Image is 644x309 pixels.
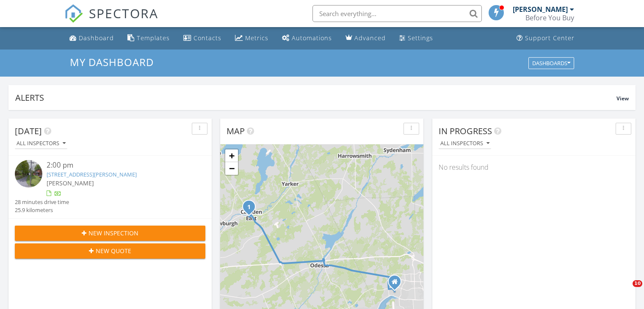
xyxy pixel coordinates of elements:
div: 84 Johnson St, Camden East, ON K0K 1J0 [249,207,254,212]
a: Templates [124,30,173,46]
a: Advanced [342,30,389,46]
iframe: Intercom live chat [615,280,636,301]
a: Settings [396,30,437,46]
img: The Best Home Inspection Software - Spectora [64,4,83,23]
div: No results found [432,156,636,179]
div: 25.9 kilometers [15,206,69,214]
a: 2:00 pm [STREET_ADDRESS][PERSON_NAME] [PERSON_NAME] 28 minutes drive time 25.9 kilometers [15,160,205,214]
a: Contacts [180,30,225,46]
a: Zoom out [225,162,238,175]
div: Dashboards [532,60,570,66]
a: [STREET_ADDRESS][PERSON_NAME] [47,171,137,178]
div: Advanced [354,34,386,42]
span: New Inspection [88,229,138,237]
input: Search everything... [312,5,482,22]
a: Automations (Basic) [279,30,335,46]
a: Support Center [513,30,578,46]
div: 28 minutes drive time [15,198,69,206]
span: Map [227,125,245,137]
div: [PERSON_NAME] [513,5,568,14]
div: 2:00 pm [47,160,190,171]
span: 10 [633,280,642,287]
span: SPECTORA [89,4,158,22]
div: Support Center [525,34,575,42]
a: Zoom in [225,149,238,162]
div: Automations [292,34,332,42]
a: SPECTORA [64,11,158,29]
span: My Dashboard [70,55,154,69]
div: Templates [137,34,170,42]
button: All Inspectors [15,138,67,149]
img: streetview [15,160,42,188]
div: Before You Buy [525,14,574,22]
button: New Quote [15,243,205,259]
div: Metrics [245,34,268,42]
i: 1 [247,204,251,210]
div: 728 Tacoma Cres, Kingston ON K7M 5C4 [395,281,400,287]
a: Dashboard [66,30,117,46]
div: All Inspectors [17,141,66,146]
div: All Inspectors [440,141,489,146]
div: Contacts [193,34,221,42]
span: In Progress [439,125,492,137]
button: New Inspection [15,226,205,241]
div: Alerts [15,92,616,103]
span: [DATE] [15,125,42,137]
div: Settings [408,34,433,42]
span: [PERSON_NAME] [47,179,94,187]
button: All Inspectors [439,138,491,149]
span: View [616,95,629,102]
a: Metrics [232,30,272,46]
span: New Quote [96,246,131,255]
button: Dashboards [528,57,574,69]
div: Dashboard [79,34,114,42]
